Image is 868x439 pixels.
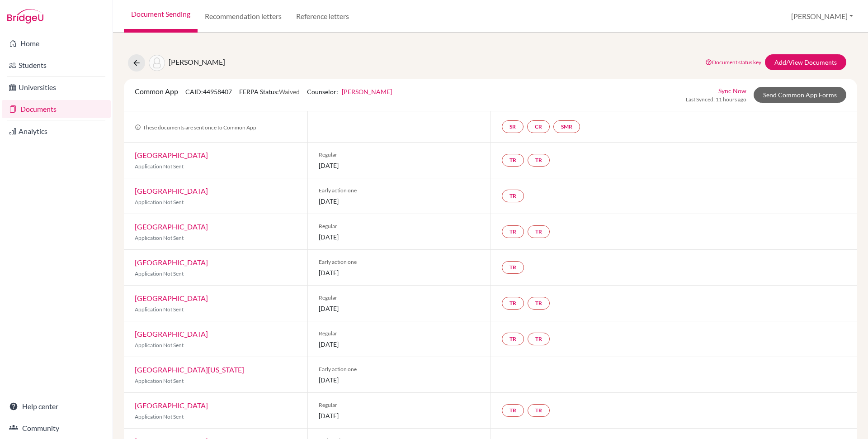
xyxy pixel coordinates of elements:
[319,196,480,206] span: [DATE]
[705,59,761,66] a: Document status key
[2,419,111,437] a: Community
[2,56,111,74] a: Students
[319,258,480,266] span: Early action one
[135,222,208,231] a: [GEOGRAPHIC_DATA]
[528,297,550,310] a: TR
[2,34,111,52] a: Home
[135,329,208,338] a: [GEOGRAPHIC_DATA]
[319,339,480,349] span: [DATE]
[2,397,111,415] a: Help center
[527,120,550,133] a: CR
[319,304,480,313] span: [DATE]
[135,413,184,420] span: Application Not Sent
[135,163,184,170] span: Application Not Sent
[319,232,480,242] span: [DATE]
[528,154,550,167] a: TR
[135,377,184,384] span: Application Not Sent
[2,100,111,118] a: Documents
[528,225,550,238] a: TR
[135,270,184,277] span: Application Not Sent
[319,161,480,170] span: [DATE]
[135,151,208,159] a: [GEOGRAPHIC_DATA]
[502,225,524,238] a: TR
[319,365,480,373] span: Early action one
[2,122,111,140] a: Analytics
[319,329,480,338] span: Regular
[169,57,225,66] span: [PERSON_NAME]
[319,222,480,230] span: Regular
[135,199,184,205] span: Application Not Sent
[319,375,480,385] span: [DATE]
[787,8,857,25] button: [PERSON_NAME]
[718,86,746,95] a: Sync Now
[502,154,524,167] a: TR
[528,404,550,417] a: TR
[686,95,746,104] span: Last Synced: 11 hours ago
[135,258,208,267] a: [GEOGRAPHIC_DATA]
[185,88,232,95] span: CAID: 44958407
[135,87,178,95] span: Common App
[307,88,392,95] span: Counselor:
[502,190,524,202] a: TR
[553,120,580,133] a: SMR
[502,297,524,310] a: TR
[279,88,300,95] span: Waived
[319,294,480,302] span: Regular
[135,306,184,313] span: Application Not Sent
[319,268,480,277] span: [DATE]
[502,404,524,417] a: TR
[319,186,480,195] span: Early action one
[765,54,846,70] a: Add/View Documents
[135,124,256,131] span: These documents are sent once to Common App
[754,87,846,103] a: Send Common App Forms
[7,9,43,24] img: Bridge-U
[502,333,524,345] a: TR
[319,401,480,409] span: Regular
[135,365,244,374] a: [GEOGRAPHIC_DATA][US_STATE]
[502,261,524,274] a: TR
[135,186,208,195] a: [GEOGRAPHIC_DATA]
[342,88,392,95] a: [PERSON_NAME]
[135,342,184,348] span: Application Not Sent
[135,401,208,410] a: [GEOGRAPHIC_DATA]
[319,151,480,159] span: Regular
[2,78,111,96] a: Universities
[502,120,524,133] a: SR
[135,234,184,241] span: Application Not Sent
[239,88,300,95] span: FERPA Status:
[135,294,208,302] a: [GEOGRAPHIC_DATA]
[528,333,550,345] a: TR
[319,411,480,420] span: [DATE]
